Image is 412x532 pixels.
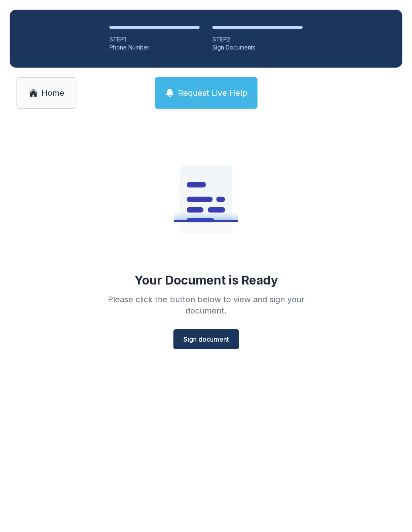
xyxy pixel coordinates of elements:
div: Your Document is Ready [134,273,278,287]
span: Home [41,87,64,99]
div: Sign Documents [212,43,303,52]
div: STEP 1 [109,35,200,43]
div: STEP 2 [212,35,303,43]
span: Sign document [183,334,229,344]
div: Please click the button below to view and sign your document. [90,294,322,316]
span: Request Live Help [178,87,247,99]
div: Phone Number [109,43,200,52]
